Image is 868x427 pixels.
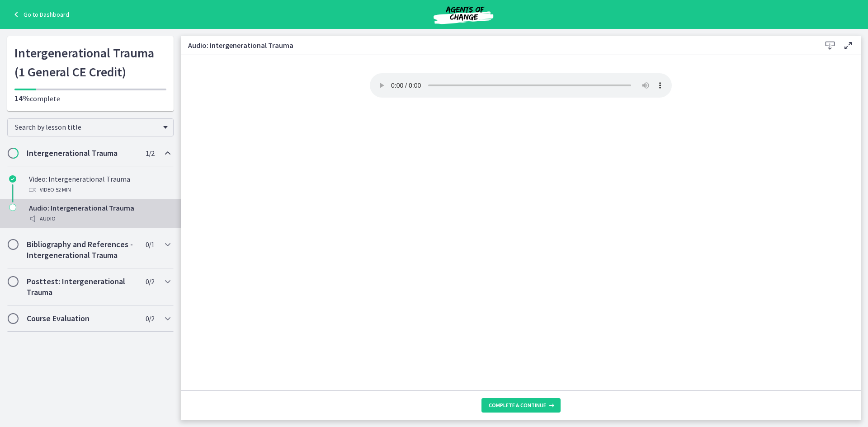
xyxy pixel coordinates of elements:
[489,402,546,409] span: Complete & continue
[7,118,174,136] div: Search by lesson title
[481,398,561,413] button: Complete & continue
[29,174,170,195] div: Video: Intergenerational Trauma
[14,43,166,81] h1: Intergenerational Trauma (1 General CE Credit)
[146,239,154,250] span: 0 / 1
[29,184,170,195] div: Video
[15,122,159,131] span: Search by lesson title
[146,276,154,287] span: 0 / 2
[29,202,170,224] div: Audio: Intergenerational Trauma
[9,175,16,183] i: Completed
[14,93,166,104] p: complete
[54,184,71,195] span: · 52 min
[27,148,137,159] h2: Intergenerational Trauma
[409,4,518,25] img: Agents of Change
[27,239,137,261] h2: Bibliography and References - Intergenerational Trauma
[27,276,137,298] h2: Posttest: Intergenerational Trauma
[11,9,69,20] a: Go to Dashboard
[29,213,170,224] div: Audio
[27,313,137,324] h2: Course Evaluation
[188,40,807,51] h3: Audio: Intergenerational Trauma
[146,148,154,159] span: 1 / 2
[146,313,154,324] span: 0 / 2
[14,93,30,103] span: 14%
